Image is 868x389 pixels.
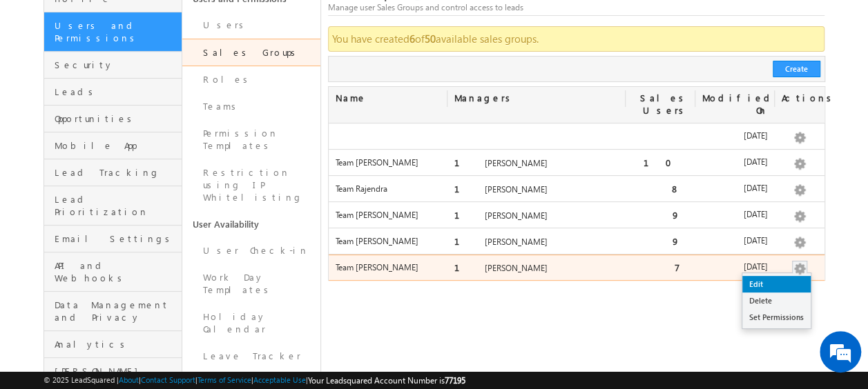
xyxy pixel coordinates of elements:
[44,226,182,252] a: Email Settings
[182,303,320,343] a: Holiday Calendar
[454,261,619,275] label: [PERSON_NAME]
[55,338,178,350] span: Analytics
[454,157,485,168] span: 1
[425,32,436,46] strong: 50
[55,86,178,98] span: Leads
[742,292,811,309] a: Delete
[775,87,824,110] div: Actions
[55,365,178,377] span: [PERSON_NAME]
[44,331,182,358] a: Analytics
[445,375,465,386] span: 77195
[44,186,182,226] a: Lead Prioritization
[626,87,695,123] div: Sales Users
[673,235,688,247] span: 9
[55,139,178,152] span: Mobile App
[742,276,811,292] a: Edit
[454,157,619,170] label: [PERSON_NAME]
[409,32,415,46] strong: 6
[332,32,539,46] span: You have created of available sales groups.
[44,159,182,186] a: Lead Tracking
[672,183,688,194] span: 8
[18,128,252,287] textarea: Type your message and hit 'Enter'
[695,261,775,280] div: [DATE]
[695,156,775,175] div: [DATE]
[44,374,465,387] span: © 2025 LeadSquared | | | | |
[182,237,320,264] a: User Check-in
[308,375,465,386] span: Your Leadsquared Account Number is
[188,298,251,317] em: Start Chat
[454,235,485,247] span: 1
[695,130,775,149] div: [DATE]
[329,87,447,110] div: Name
[44,292,182,331] a: Data Management and Privacy
[182,66,320,93] a: Roles
[182,12,320,39] a: Users
[55,112,178,125] span: Opportunities
[44,106,182,132] a: Opportunities
[23,72,58,90] img: d_60004797649_company_0_60004797649
[44,132,182,159] a: Mobile App
[773,61,820,77] button: Create
[226,7,260,40] div: Minimize live chat window
[336,209,441,221] label: Team [PERSON_NAME]
[55,59,178,71] span: Security
[141,375,195,384] a: Contact Support
[55,19,178,44] span: Users and Permissions
[336,235,441,248] label: Team [PERSON_NAME]
[197,375,251,384] a: Terms of Service
[695,182,775,201] div: [DATE]
[454,183,619,196] label: [PERSON_NAME]
[447,87,626,110] div: Managers
[675,261,688,273] span: 7
[695,235,775,254] div: [DATE]
[55,259,178,284] span: API and Webhooks
[454,209,485,221] span: 1
[253,375,306,384] a: Acceptable Use
[182,93,320,120] a: Teams
[742,309,811,326] a: Set Permissions
[55,299,178,323] span: Data Management and Privacy
[55,232,178,245] span: Email Settings
[673,209,688,221] span: 9
[182,39,320,66] a: Sales Groups
[644,157,688,168] span: 10
[182,343,320,370] a: Leave Tracker
[55,193,178,218] span: Lead Prioritization
[119,375,139,384] a: About
[336,261,441,274] label: Team [PERSON_NAME]
[454,183,485,194] span: 1
[336,183,441,195] label: Team Rajendra
[454,261,485,273] span: 1
[182,159,320,211] a: Restriction using IP Whitelisting
[182,264,320,303] a: Work Day Templates
[454,209,619,222] label: [PERSON_NAME]
[44,252,182,292] a: API and Webhooks
[695,87,775,123] div: Modified On
[328,1,825,14] div: Manage user Sales Groups and control access to leads
[44,79,182,106] a: Leads
[182,211,320,237] a: User Availability
[72,72,232,90] div: Chat with us now
[44,12,182,52] a: Users and Permissions
[44,358,182,385] a: [PERSON_NAME]
[182,120,320,159] a: Permission Templates
[55,166,178,179] span: Lead Tracking
[336,157,441,169] label: Team [PERSON_NAME]
[695,208,775,228] div: [DATE]
[454,235,619,248] label: [PERSON_NAME]
[44,52,182,79] a: Security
